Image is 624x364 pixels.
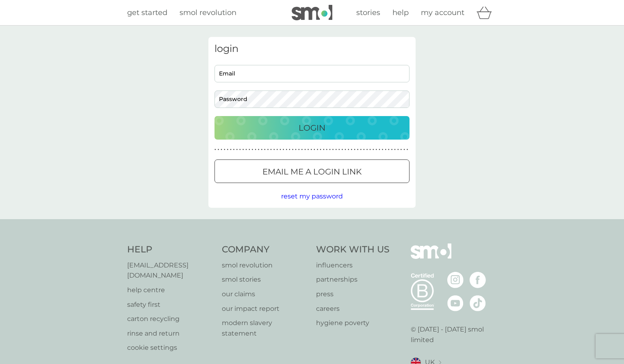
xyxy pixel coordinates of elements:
a: [EMAIL_ADDRESS][DOMAIN_NAME] [127,260,214,281]
p: ● [261,148,262,152]
p: ● [279,148,281,152]
p: ● [310,148,312,152]
a: get started [127,7,167,19]
img: visit the smol Youtube page [447,295,464,311]
img: visit the smol Instagram page [447,272,464,288]
a: smol revolution [180,7,236,19]
p: ● [335,148,337,152]
img: smol [292,5,332,20]
a: hygiene poverty [316,318,390,328]
p: ● [252,148,253,152]
p: ● [342,148,343,152]
a: partnerships [316,274,390,285]
p: ● [329,148,331,152]
a: smol stories [222,274,308,285]
p: ● [273,148,275,152]
p: ● [354,148,355,152]
p: ● [289,148,290,152]
p: ● [348,148,349,152]
p: ● [403,148,405,152]
button: Email me a login link [214,159,409,183]
button: Login [214,116,409,140]
a: safety first [127,299,214,310]
p: ● [388,148,390,152]
p: ● [255,148,256,152]
p: ● [363,148,365,152]
a: influencers [316,260,390,271]
p: ● [270,148,272,152]
p: ● [382,148,383,152]
p: Login [299,121,325,134]
a: press [316,289,390,299]
img: visit the smol Tiktok page [470,295,486,311]
button: reset my password [281,191,343,202]
p: ● [366,148,368,152]
p: ● [394,148,396,152]
p: ● [338,148,340,152]
p: ● [351,148,353,152]
p: ● [360,148,362,152]
p: ● [326,148,328,152]
p: ● [230,148,232,152]
p: ● [243,148,244,152]
span: help [392,8,409,17]
a: careers [316,304,390,314]
a: help centre [127,285,214,295]
p: ● [214,148,216,152]
p: ● [236,148,238,152]
p: ● [344,148,346,152]
p: ● [317,148,318,152]
p: ● [308,148,309,152]
p: ● [283,148,284,152]
p: ● [286,148,287,152]
p: © [DATE] - [DATE] smol limited [411,324,497,345]
a: help [392,7,409,19]
span: get started [127,8,167,17]
p: ● [249,148,250,152]
img: smol [411,243,451,271]
a: modern slavery statement [222,318,308,338]
p: ● [314,148,315,152]
h4: Help [127,243,214,256]
p: cookie settings [127,342,214,353]
h4: Work With Us [316,243,390,256]
p: ● [258,148,260,152]
p: ● [224,148,225,152]
p: ● [233,148,235,152]
a: smol revolution [222,260,308,271]
a: rinse and return [127,328,214,339]
p: ● [407,148,408,152]
p: ● [397,148,399,152]
p: ● [301,148,303,152]
p: ● [401,148,402,152]
span: reset my password [281,192,343,200]
a: carton recycling [127,314,214,324]
p: ● [267,148,269,152]
p: ● [369,148,371,152]
p: ● [332,148,334,152]
img: visit the smol Facebook page [470,272,486,288]
a: my account [421,7,464,19]
div: basket [477,4,497,21]
span: my account [421,8,464,17]
p: ● [391,148,393,152]
p: ● [227,148,229,152]
p: our claims [222,289,308,299]
p: ● [292,148,294,152]
h3: login [214,43,409,55]
p: ● [379,148,380,152]
a: our impact report [222,304,308,314]
span: smol revolution [180,8,236,17]
p: ● [320,148,321,152]
p: ● [295,148,297,152]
